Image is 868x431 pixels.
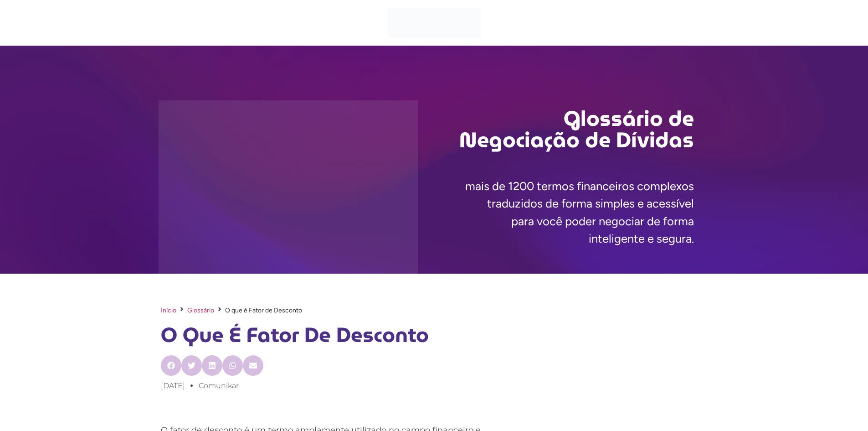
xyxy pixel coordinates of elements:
[388,8,481,37] img: Cabe no Meu Bolso
[161,355,181,376] div: Compartilhar no facebook
[161,381,185,390] time: [DATE]
[434,108,694,151] h2: Glossário de Negociação de Dívidas
[434,177,694,248] p: mais de 1200 termos financeiros complexos traduzidos de forma simples e acessível para você poder...
[161,320,708,351] h1: O que é Fator de Desconto
[161,380,185,391] a: [DATE]
[225,306,302,315] span: O que é Fator de Desconto
[199,380,239,391] a: comunikar
[202,355,222,376] div: Compartilhar no linkedin
[187,306,214,315] a: Glossário
[243,355,263,376] div: Compartilhar no email
[181,355,202,376] div: Compartilhar no twitter
[222,355,243,376] div: Compartilhar no whatsapp
[161,306,176,315] a: Início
